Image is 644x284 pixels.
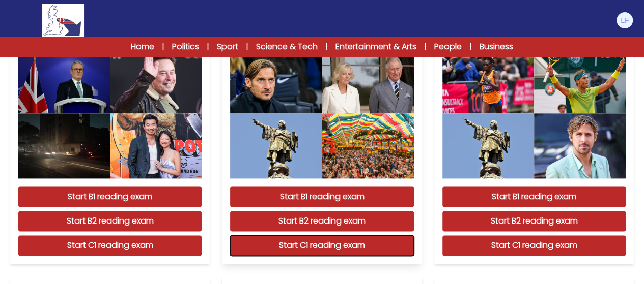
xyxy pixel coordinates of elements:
button: Start B1 reading exam [442,186,626,207]
img: PRACTICE EXAM 32 [18,48,110,113]
img: PRACTICE EXAM 31 [322,113,413,178]
button: Start C1 reading exam [230,235,413,256]
a: Logo [10,4,116,37]
img: PRACTICE EXAM 31 [230,113,322,178]
a: Sport [217,41,238,53]
img: PRACTICE EXAM 30 [442,48,534,113]
img: PRACTICE EXAM 32 [18,113,110,178]
button: Start C1 reading exam [442,235,626,256]
a: Business [480,41,513,53]
img: PRACTICE EXAM 30 [534,113,626,178]
a: Entertainment & Arts [335,41,416,53]
img: Lorenzo Filicetti [617,12,633,28]
a: Politics [172,41,199,53]
span: | [425,42,426,52]
span: | [246,42,248,52]
img: PRACTICE EXAM 32 [110,48,202,113]
img: PRACTICE EXAM 32 [110,113,202,178]
button: Start B1 reading exam [18,186,202,207]
span: | [326,42,327,52]
button: Start B2 reading exam [442,211,626,231]
span: | [207,42,209,52]
img: PRACTICE EXAM 31 [230,48,322,113]
button: Start C1 reading exam [18,235,202,256]
img: PRACTICE EXAM 30 [534,48,626,113]
span: | [162,42,164,52]
a: Home [131,41,154,53]
img: PRACTICE EXAM 31 [322,48,413,113]
a: Science & Tech [256,41,318,53]
button: Start B2 reading exam [230,211,413,231]
img: Logo [42,4,84,37]
a: People [434,41,462,53]
img: PRACTICE EXAM 30 [442,113,534,178]
button: Start B2 reading exam [18,211,202,231]
button: Start B1 reading exam [230,186,413,207]
span: | [470,42,471,52]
